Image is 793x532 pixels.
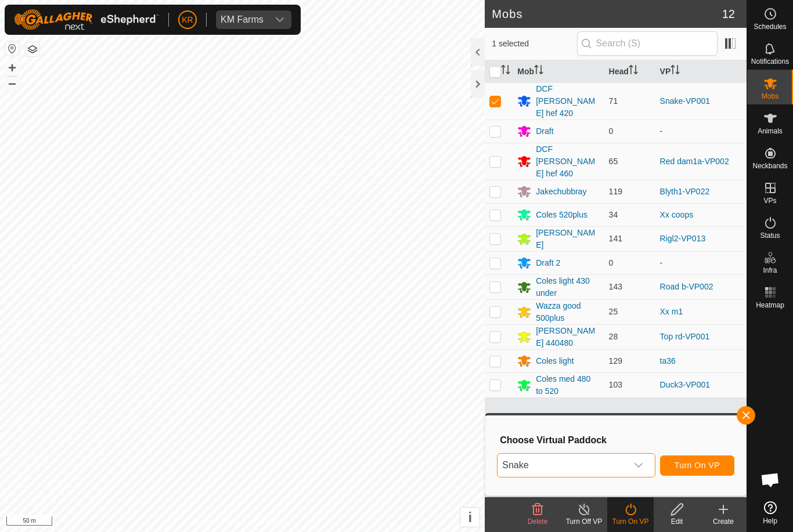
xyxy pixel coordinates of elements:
[609,258,614,267] span: 0
[700,516,747,527] div: Create
[609,282,622,291] span: 143
[609,210,618,219] span: 34
[758,128,783,135] span: Animals
[536,325,599,349] div: [PERSON_NAME] 440480
[14,9,159,30] img: Gallagher Logo
[500,435,734,446] h3: Choose Virtual Paddock
[197,517,240,527] a: Privacy Policy
[753,462,788,497] div: Open chat
[654,516,700,527] div: Edit
[254,517,288,527] a: Contact Us
[660,380,710,389] a: Duck3-VP001
[763,197,776,204] span: VPs
[268,10,291,29] div: dropdown trigger
[609,234,622,243] span: 141
[609,126,614,136] span: 0
[536,300,599,324] div: Wazza good 500plus
[492,7,722,21] h2: Mobs
[609,356,622,365] span: 129
[671,67,680,76] p-sorticon: Activate to sort
[536,257,560,269] div: Draft 2
[536,83,599,120] div: DCF [PERSON_NAME] hef 420
[182,14,193,26] span: KR
[536,275,599,299] div: Coles light 430 under
[26,42,39,56] button: Map Layers
[216,10,268,29] span: KM Farms
[751,58,789,65] span: Notifications
[607,516,654,527] div: Turn On VP
[655,251,747,274] td: -
[660,187,710,196] a: Blyth1-VP022
[528,517,548,526] span: Delete
[604,60,655,83] th: Head
[756,302,784,309] span: Heatmap
[760,232,780,239] span: Status
[468,509,472,525] span: i
[609,307,618,316] span: 25
[660,307,683,316] a: Xx m1
[5,42,19,56] button: Reset Map
[660,157,729,166] a: Red dam1a-VP002
[660,96,710,106] a: Snake-VP001
[536,373,599,397] div: Coles med 480 to 520
[660,234,706,243] a: Rigl2-VP013
[763,267,777,274] span: Infra
[660,356,676,365] a: ta36
[536,209,587,221] div: Coles 520plus
[534,67,543,76] p-sorticon: Activate to sort
[501,67,510,76] p-sorticon: Activate to sort
[460,508,480,527] button: i
[763,517,777,524] span: Help
[675,461,720,470] span: Turn On VP
[221,15,264,24] div: KM Farms
[577,31,718,56] input: Search (S)
[655,60,747,83] th: VP
[660,210,694,219] a: Xx coops
[660,455,734,476] button: Turn On VP
[492,38,576,50] span: 1 selected
[722,5,735,23] span: 12
[609,380,622,389] span: 103
[561,516,607,527] div: Turn Off VP
[609,187,622,196] span: 119
[609,157,618,166] span: 65
[5,76,19,90] button: –
[754,23,786,30] span: Schedules
[536,355,574,367] div: Coles light
[536,125,553,137] div: Draft
[752,162,787,169] span: Neckbands
[536,186,586,198] div: Jakechubbray
[660,282,713,291] a: Road b-VP002
[498,454,626,477] span: Snake
[609,332,618,341] span: 28
[536,227,599,251] div: [PERSON_NAME]
[627,454,650,477] div: dropdown trigger
[5,61,19,75] button: +
[655,120,747,143] td: -
[762,93,778,100] span: Mobs
[513,60,604,83] th: Mob
[609,96,618,106] span: 71
[536,143,599,180] div: DCF [PERSON_NAME] hef 460
[747,497,793,529] a: Help
[660,332,710,341] a: Top rd-VP001
[629,67,638,76] p-sorticon: Activate to sort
